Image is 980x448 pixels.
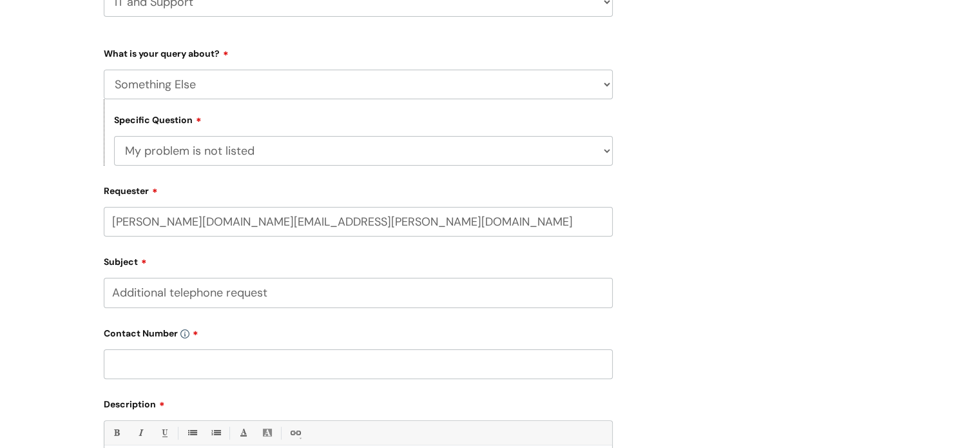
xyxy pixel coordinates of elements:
label: What is your query about? [104,44,613,59]
label: Requester [104,181,613,197]
a: Italic (Ctrl-I) [132,425,148,441]
label: Contact Number [104,324,613,339]
img: info-icon.svg [180,329,189,338]
label: Subject [104,252,613,268]
a: Back Color [259,425,275,441]
a: Bold (Ctrl-B) [108,425,124,441]
input: Email [104,207,613,237]
a: Link [287,425,303,441]
label: Description [104,394,613,410]
a: Underline(Ctrl-U) [156,425,172,441]
a: Font Color [235,425,251,441]
label: Specific Question [114,113,202,126]
a: • Unordered List (Ctrl-Shift-7) [184,425,200,441]
a: 1. Ordered List (Ctrl-Shift-8) [207,425,224,441]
